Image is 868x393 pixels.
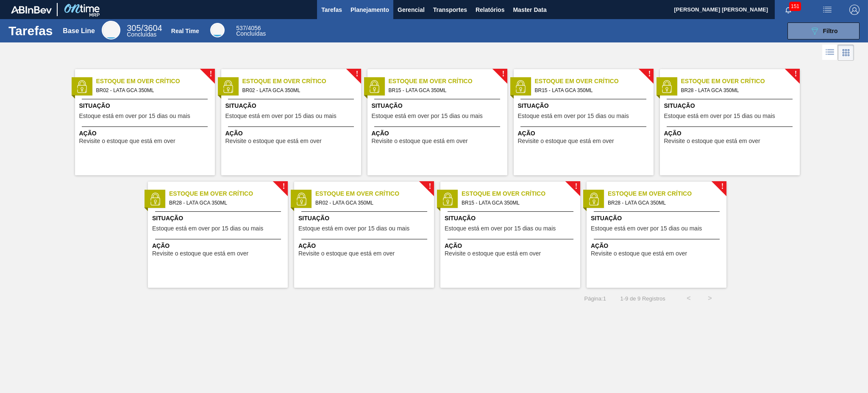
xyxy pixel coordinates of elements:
span: Situação [152,214,286,223]
span: ! [502,71,504,77]
span: Concluídas [127,31,156,38]
span: BR15 - LATA GCA 350ML [535,86,647,95]
span: BR28 - LATA GCA 350ML [608,198,720,208]
span: Ação [298,241,432,250]
span: Página : 1 [584,295,606,302]
div: Base Line [127,25,162,37]
span: ! [794,71,797,77]
span: / 4056 [236,25,261,31]
span: Gerencial [398,5,425,15]
span: BR02 - LATA GCA 350ML [315,198,427,208]
span: Revisite o estoque que está em over [445,250,541,257]
img: TNhmsLtSVTkK8tSr43FrP2fwEKptu5GPRR3wAAAABJRU5ErkJggg== [11,6,52,14]
span: Ação [79,129,213,138]
span: Estoque está em over por 15 dias ou mais [518,113,629,119]
span: Estoque está em over por 15 dias ou mais [79,113,190,119]
div: Visão em Cards [838,45,854,61]
span: Planejamento [351,5,389,15]
button: > [699,288,721,309]
span: Estoque está em over por 15 dias ou mais [372,113,483,119]
span: Estoque em Over Crítico [389,77,507,86]
span: Ação [152,241,286,250]
span: Transportes [433,5,467,15]
span: 537 [236,25,246,31]
span: Revisite o estoque que está em over [298,250,395,257]
span: Ação [518,129,651,138]
span: ! [209,71,212,77]
span: Ação [225,129,359,138]
span: 305 [127,23,141,33]
span: Situação [298,214,432,223]
span: Estoque está em over por 15 dias ou mais [298,225,409,232]
img: status [149,193,161,205]
span: BR28 - LATA GCA 350ML [681,86,793,95]
span: ! [428,183,431,190]
span: Estoque em Over Crítico [462,189,580,198]
span: BR15 - LATA GCA 350ML [389,86,501,95]
span: Revisite o estoque que está em over [152,250,248,257]
span: Estoque em Over Crítico [315,189,434,198]
span: Estoque em Over Crítico [169,189,288,198]
span: Situação [225,101,359,110]
span: Situação [591,214,724,223]
img: status [295,193,308,205]
span: BR02 - LATA GCA 350ML [242,86,354,95]
span: Relatórios [476,5,504,15]
span: Estoque em Over Crítico [535,77,654,86]
img: status [441,193,454,205]
span: 1 - 9 de 9 Registros [619,295,665,302]
span: Revisite o estoque que está em over [518,138,614,144]
span: Estoque está em over por 15 dias ou mais [445,225,556,232]
span: ! [648,71,651,77]
div: Visão em Lista [822,45,838,61]
div: Real Time [210,23,225,37]
img: status [587,193,600,205]
span: Estoque em Over Crítico [96,77,215,86]
span: Situação [518,101,651,110]
img: Logout [849,5,860,15]
span: BR15 - LATA GCA 350ML [462,198,573,208]
span: BR02 - LATA GCA 350ML [96,86,208,95]
span: Concluídas [236,30,266,37]
span: Master Data [513,5,546,15]
div: Real Time [171,28,199,34]
img: userActions [822,5,832,15]
span: BR28 - LATA GCA 350ML [169,198,281,208]
span: Ação [591,241,724,250]
img: status [514,80,527,93]
img: status [222,80,234,93]
div: Base Line [102,21,120,39]
div: Real Time [236,25,266,36]
span: Estoque em Over Crítico [681,77,800,86]
span: Situação [664,101,798,110]
div: Base Line [63,27,95,35]
button: Notificações [775,4,802,16]
span: Revisite o estoque que está em over [372,138,468,144]
span: Revisite o estoque que está em over [79,138,175,144]
img: status [660,80,673,93]
span: Ação [372,129,505,138]
span: ! [356,71,358,77]
span: Ação [445,241,578,250]
span: Situação [445,214,578,223]
span: Estoque em Over Crítico [242,77,361,86]
img: status [368,80,381,93]
span: Estoque está em over por 15 dias ou mais [664,113,775,119]
span: ! [282,183,285,190]
span: Estoque está em over por 15 dias ou mais [225,113,337,119]
button: Filtro [787,22,860,39]
span: Estoque está em over por 15 dias ou mais [152,225,263,232]
span: Estoque está em over por 15 dias ou mais [591,225,702,232]
button: < [678,288,699,309]
h1: Tarefas [8,26,53,36]
span: Ação [664,129,798,138]
span: Estoque em Over Crítico [608,189,726,198]
span: ! [721,183,723,190]
span: Tarefas [321,5,342,15]
span: 151 [789,2,801,11]
span: Filtro [823,28,838,34]
span: Situação [372,101,505,110]
span: / 3604 [127,23,162,33]
span: ! [575,183,577,190]
span: Revisite o estoque que está em over [664,138,760,144]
